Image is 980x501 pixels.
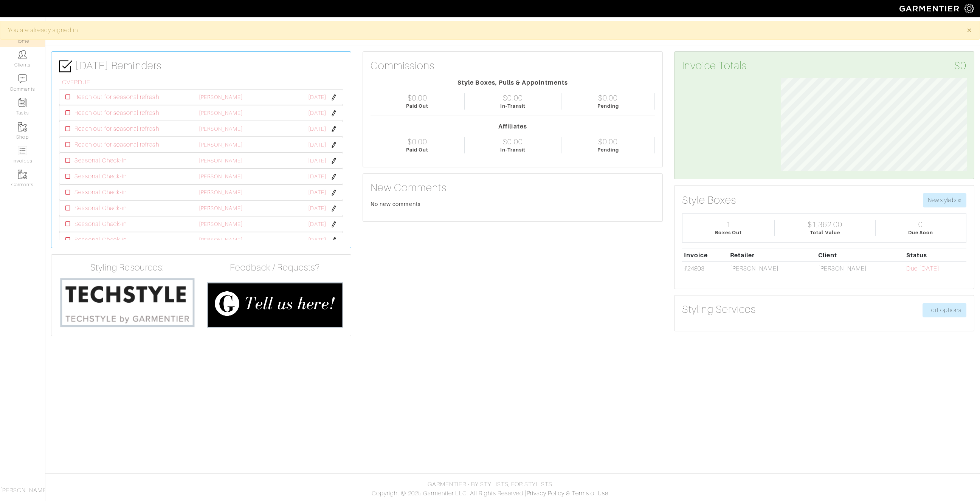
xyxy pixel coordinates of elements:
img: orders-icon-0abe47150d42831381b5fb84f609e132dff9fe21cb692f30cb5eec754e2cba89.png [18,146,27,155]
h3: Styling Services [682,303,756,316]
div: $0.00 [408,93,427,102]
img: garments-icon-b7da505a4dc4fd61783c78ac3ca0ef83fa9d6f193b1c9dc38574b1d14d53ca28.png [18,122,27,131]
div: Pending [597,146,619,153]
a: [PERSON_NAME] [199,142,243,148]
div: You are already signed in. [8,26,955,35]
th: Status [904,249,966,262]
span: [DATE] [308,220,326,229]
img: check-box-icon-36a4915ff3ba2bd8f6e4f29bc755bb66becd62c870f447fc0dd1365fcfddab58.png [59,60,72,73]
a: [PERSON_NAME] [199,221,243,227]
img: pen-cf24a1663064a2ec1b9c1bd2387e9de7a2fa800b781884d57f21acf72779bad2.png [331,174,337,180]
span: Reach out for seasonal refresh [74,124,159,133]
span: Seasonal Check-in [74,156,127,165]
img: garmentier-logo-header-white-b43fb05a5012e4ada735d5af1a66efaba907eab6374d6393d1fbf88cb4ef424d.png [896,2,964,15]
div: Affiliates [371,122,655,131]
img: comment-icon-a0a6a9ef722e966f86d9cbdc48e553b5cf19dbc54f86b18d962a5391bc8f6eb6.png [18,74,27,83]
a: #24803 [684,265,704,272]
span: $0 [954,59,966,72]
div: $0.00 [598,137,618,146]
span: Reach out for seasonal refresh [74,93,159,102]
span: Copyright © 2025 Garmentier LLC. All Rights Reserved. [372,490,525,497]
img: feedback_requests-3821251ac2bd56c73c230f3229a5b25d6eb027adea667894f41107c140538ee0.png [207,282,343,328]
img: gear-icon-white-bd11855cb880d31180b6d7d6211b90ccbf57a29d726f0c71d8c61bd08dd39cc2.png [964,4,974,13]
a: [PERSON_NAME] [199,158,243,164]
img: techstyle-93310999766a10050dc78ceb7f971a75838126fd19372ce40ba20cdf6a89b94b.png [59,276,195,328]
img: pen-cf24a1663064a2ec1b9c1bd2387e9de7a2fa800b781884d57f21acf72779bad2.png [331,221,337,227]
th: Invoice [682,249,728,262]
span: Seasonal Check-in [74,172,127,181]
a: [PERSON_NAME] [199,189,243,195]
h3: Commissions [371,59,435,72]
div: In-Transit [500,102,526,110]
a: [PERSON_NAME] [199,126,243,132]
th: Retailer [728,249,816,262]
div: 1 [726,220,731,229]
div: Boxes Out [715,229,741,236]
img: reminder-icon-8004d30b9f0a5d33ae49ab947aed9ed385cf756f9e5892f1edd6e32f2345188e.png [18,98,27,107]
a: [PERSON_NAME] [199,110,243,116]
h3: New Comments [371,181,655,194]
span: Seasonal Check-in [74,220,127,229]
div: $0.00 [598,93,618,102]
img: clients-icon-6bae9207a08558b7cb47a8932f037763ab4055f8c8b6bfacd5dc20c3e0201464.png [18,50,27,59]
div: Due Soon [908,229,933,236]
span: [DATE] [308,173,326,181]
img: pen-cf24a1663064a2ec1b9c1bd2387e9de7a2fa800b781884d57f21acf72779bad2.png [331,142,337,148]
div: Paid Out [406,146,428,153]
div: Pending [597,102,619,110]
div: 0 [918,220,923,229]
h4: Styling Resources: [59,262,195,273]
img: pen-cf24a1663064a2ec1b9c1bd2387e9de7a2fa800b781884d57f21acf72779bad2.png [331,237,337,243]
button: New style box [923,193,966,207]
span: Seasonal Check-in [74,188,127,197]
a: [PERSON_NAME] [199,94,243,100]
h3: Style Boxes [682,194,737,207]
th: Client [816,249,904,262]
div: In-Transit [500,146,526,153]
span: [DATE] [308,109,326,118]
h3: Invoice Totals [682,59,966,72]
a: [PERSON_NAME] [199,205,243,211]
img: pen-cf24a1663064a2ec1b9c1bd2387e9de7a2fa800b781884d57f21acf72779bad2.png [331,94,337,101]
span: Due [DATE] [906,265,940,272]
span: Seasonal Check-in [74,204,127,213]
img: garments-icon-b7da505a4dc4fd61783c78ac3ca0ef83fa9d6f193b1c9dc38574b1d14d53ca28.png [18,170,27,179]
span: Seasonal Check-in [74,235,127,244]
span: [DATE] [308,236,326,244]
a: [PERSON_NAME] [199,237,243,243]
span: × [966,25,972,35]
img: pen-cf24a1663064a2ec1b9c1bd2387e9de7a2fa800b781884d57f21acf72779bad2.png [331,190,337,196]
h4: Feedback / Requests? [207,262,343,273]
div: Total Value [810,229,840,236]
div: Style Boxes, Pulls & Appointments [371,78,655,87]
img: pen-cf24a1663064a2ec1b9c1bd2387e9de7a2fa800b781884d57f21acf72779bad2.png [331,110,337,116]
div: $0.00 [503,137,523,146]
a: Edit options [923,303,966,317]
span: Reach out for seasonal refresh [74,108,159,118]
a: Privacy Policy & Terms of Use [527,490,608,497]
span: [DATE] [308,125,326,133]
img: pen-cf24a1663064a2ec1b9c1bd2387e9de7a2fa800b781884d57f21acf72779bad2.png [331,158,337,164]
div: No new comments [371,200,655,208]
div: $0.00 [408,137,427,146]
span: [DATE] [308,189,326,197]
img: pen-cf24a1663064a2ec1b9c1bd2387e9de7a2fa800b781884d57f21acf72779bad2.png [331,206,337,212]
td: [PERSON_NAME] [816,262,904,275]
span: [DATE] [308,204,326,213]
span: [DATE] [308,157,326,165]
h6: OVERDUE [62,79,343,86]
div: Paid Out [406,102,428,110]
td: [PERSON_NAME] [728,262,816,275]
div: $1,362.00 [808,220,842,229]
img: pen-cf24a1663064a2ec1b9c1bd2387e9de7a2fa800b781884d57f21acf72779bad2.png [331,126,337,132]
a: [PERSON_NAME] [199,173,243,179]
span: [DATE] [308,141,326,149]
span: Reach out for seasonal refresh [74,140,159,149]
span: [DATE] [308,93,326,102]
div: $0.00 [503,93,523,102]
h3: [DATE] Reminders [59,59,343,73]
